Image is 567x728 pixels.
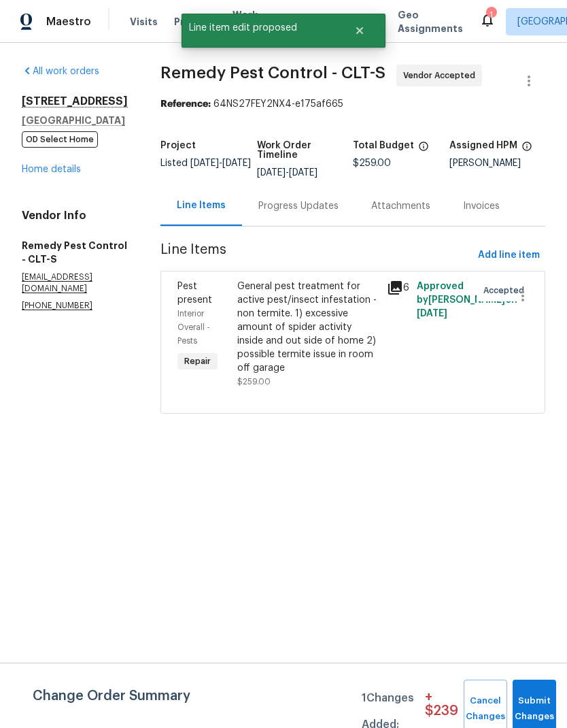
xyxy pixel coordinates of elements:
button: Close [337,17,382,44]
span: Maestro [46,15,91,29]
div: Line Items [177,199,226,212]
a: Home details [22,165,81,174]
span: [DATE] [257,168,286,178]
div: 1 [486,8,496,22]
span: Line Items [160,243,472,268]
span: Accepted [483,284,530,297]
div: 6 [387,280,409,296]
div: 64NS27FEY2NX4-e175af665 [160,97,545,111]
span: Pest present [177,282,212,305]
div: Invoices [463,199,500,213]
div: [PERSON_NAME] [449,159,546,168]
span: [DATE] [417,309,447,318]
span: Line item edit proposed [182,14,337,42]
span: Interior Overall - Pests [177,310,210,345]
span: Listed [160,159,251,168]
span: Approved by [PERSON_NAME] on [417,282,517,318]
span: The hpm assigned to this work order. [521,141,532,159]
h5: Total Budget [353,141,414,150]
a: All work orders [22,67,99,76]
div: Progress Updates [258,199,339,213]
b: Reference: [160,99,211,109]
span: Vendor Accepted [403,69,481,82]
div: Attachments [371,199,430,213]
span: [DATE] [222,159,251,168]
h5: Project [160,141,196,150]
span: Remedy Pest Control - CLT-S [160,65,385,81]
span: [DATE] [190,159,219,168]
div: General pest treatment for active pest/insect infestation - non termite. 1) excessive amount of s... [237,280,379,375]
span: Geo Assignments [398,8,463,35]
span: - [257,168,317,178]
span: - [190,159,251,168]
span: $259.00 [237,378,271,386]
span: $259.00 [353,159,391,168]
h5: Remedy Pest Control - CLT-S [22,239,128,266]
h5: Assigned HPM [449,141,517,150]
span: The total cost of line items that have been proposed by Opendoor. This sum includes line items th... [418,141,429,159]
span: Visits [130,15,158,29]
button: Add line item [472,243,545,268]
span: Add line item [478,247,540,264]
span: [DATE] [289,168,317,178]
span: Repair [179,354,216,368]
span: OD Select Home [22,131,98,148]
span: Projects [174,15,216,29]
h5: Work Order Timeline [257,141,354,160]
span: Work Orders [233,8,267,35]
h4: Vendor Info [22,209,128,222]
